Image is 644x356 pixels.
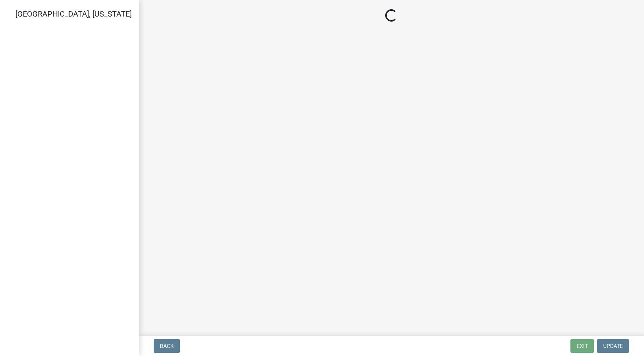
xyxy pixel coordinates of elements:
[160,343,174,349] span: Back
[154,339,180,353] button: Back
[597,339,629,353] button: Update
[15,9,132,18] span: [GEOGRAPHIC_DATA], [US_STATE]
[603,343,623,349] span: Update
[570,339,594,353] button: Exit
